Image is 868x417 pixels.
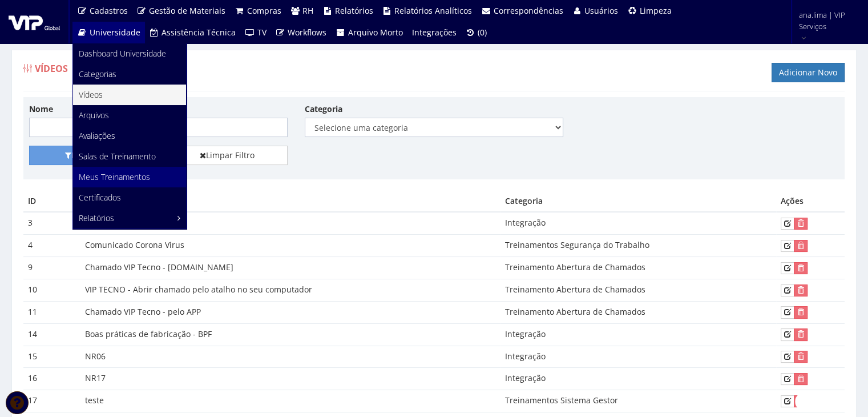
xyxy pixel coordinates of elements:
[73,85,186,105] a: Vídeos
[288,27,326,38] span: Workflows
[79,192,121,203] span: Certificados
[240,22,271,43] a: TV
[500,191,776,212] th: Categoria
[302,5,313,16] span: RH
[394,5,472,16] span: Relatórios Analíticos
[799,9,853,32] span: ana.lima | VIP Serviços
[80,323,500,346] td: Boas práticas de fabricação - BPF
[149,5,225,16] span: Gestão de Materiais
[167,146,288,165] a: Limpar Filtro
[500,212,776,234] td: Integração
[23,191,80,212] th: ID
[500,279,776,301] td: Treinamento Abertura de Chamados
[73,64,186,85] a: Categorias
[73,146,186,167] a: Salas de Treinamento
[412,27,457,38] span: Integrações
[23,323,80,346] td: 14
[35,62,68,75] span: Vídeos
[478,27,487,38] span: (0)
[80,279,500,301] td: VIP TECNO - Abrir chamado pelo atalho no seu computador
[500,390,776,412] td: Treinamentos Sistema Gestor
[500,346,776,368] td: Integração
[500,235,776,257] td: Treinamentos Segurança do Trabalho
[23,390,80,412] td: 17
[271,22,332,43] a: Workflows
[90,27,140,38] span: Universidade
[500,368,776,390] td: Integração
[348,27,403,38] span: Arquivo Morto
[73,187,186,208] a: Certificados
[407,22,461,43] a: Integrações
[23,279,80,301] td: 10
[494,5,563,16] span: Correspondências
[257,27,267,38] span: TV
[23,257,80,279] td: 9
[640,5,672,16] span: Limpeza
[29,103,53,115] label: Nome
[73,43,186,64] a: Dashboard Universidade
[772,63,845,82] a: Adicionar Novo
[80,346,500,368] td: NR06
[335,5,373,16] span: Relatórios
[162,27,236,38] span: Assistência Técnica
[79,89,103,100] span: Vídeos
[23,346,80,368] td: 15
[79,171,150,182] span: Meus Treinamentos
[79,110,109,121] span: Arquivos
[79,69,116,79] span: Categorias
[73,105,186,126] a: Arquivos
[23,235,80,257] td: 4
[331,22,407,43] a: Arquivo Morto
[461,22,492,43] a: (0)
[80,368,500,390] td: NR17
[79,48,166,59] span: Dashboard Universidade
[305,103,342,115] label: Categoria
[584,5,618,16] span: Usuários
[90,5,128,16] span: Cadastros
[80,191,500,212] th: Nome
[79,151,156,162] span: Salas de Treinamento
[145,22,241,43] a: Assistência Técnica
[80,235,500,257] td: Comunicado Corona Virus
[500,301,776,323] td: Treinamento Abertura de Chamados
[776,191,845,212] th: Ações
[247,5,281,16] span: Compras
[500,323,776,346] td: Integração
[73,126,186,146] a: Avaliações
[500,257,776,279] td: Treinamento Abertura de Chamados
[80,257,500,279] td: Chamado VIP Tecno - [DOMAIN_NAME]
[23,212,80,234] td: 3
[80,301,500,323] td: Chamado VIP Tecno - pelo APP
[72,22,145,43] a: Universidade
[80,212,500,234] td: INTEGRAÇÃO VIP - 2022
[73,167,186,187] a: Meus Treinamentos
[79,130,115,141] span: Avaliações
[29,146,150,165] button: Filtrar Lista
[9,13,60,30] img: logo
[23,301,80,323] td: 11
[73,208,186,228] a: Relatórios
[23,368,80,390] td: 16
[79,212,114,223] span: Relatórios
[80,390,500,412] td: teste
